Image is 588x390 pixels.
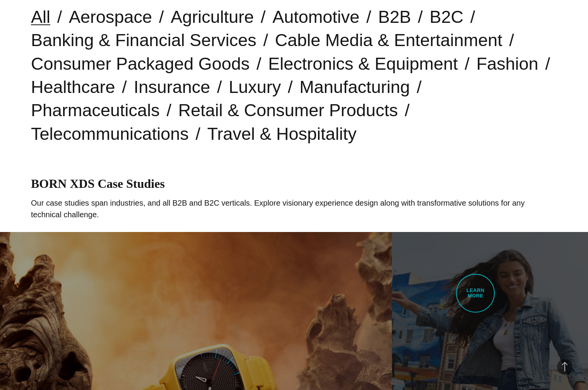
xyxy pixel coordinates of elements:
p: Our case studies span industries, and all B2B and B2C verticals. Explore visionary experience des... [31,197,557,220]
button: Back to Top [557,359,573,375]
a: Consumer Packaged Goods [31,54,250,74]
a: Agriculture [171,7,254,27]
a: B2B [378,7,411,27]
a: Telecommunications [31,124,189,144]
a: Pharmaceuticals [31,100,160,120]
a: Insurance [134,77,210,97]
a: Electronics & Equipment [268,54,458,74]
a: Travel & Hospitality [207,124,357,144]
a: Banking & Financial Services [31,30,256,50]
a: Healthcare [31,77,115,97]
a: Fashion [477,54,538,74]
a: Aerospace [69,7,152,27]
a: Luxury [229,77,281,97]
a: Automotive [272,7,359,27]
a: Cable Media & Entertainment [275,30,503,50]
a: Manufacturing [299,77,410,97]
a: B2C [429,7,463,27]
a: Retail & Consumer Products [178,100,398,120]
h1: BORN XDS Case Studies [31,177,557,191]
a: All [31,7,50,27]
